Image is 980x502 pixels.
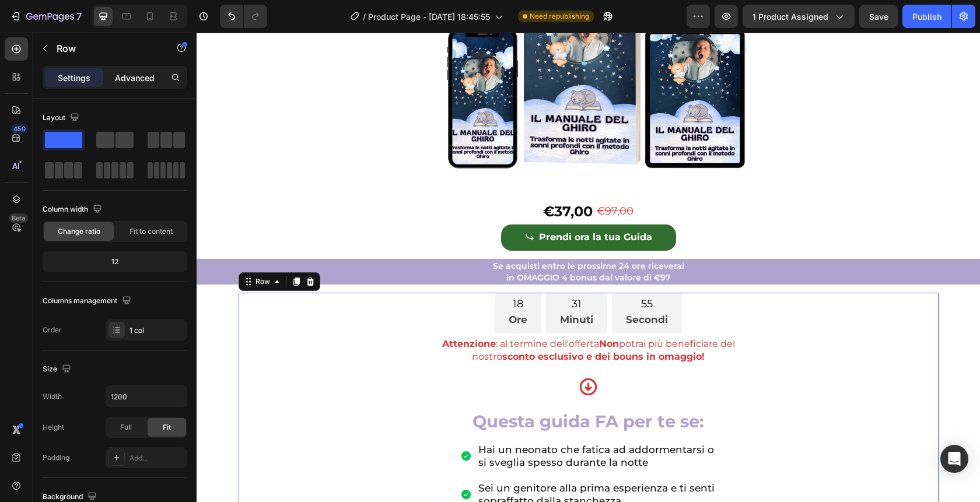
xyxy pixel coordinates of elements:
span: Need republishing [530,11,589,22]
span: Full [120,422,132,433]
div: 450 [11,124,28,134]
div: Width [43,391,62,402]
div: 12 [45,254,185,270]
span: si sveglia spesso durante la notte [282,424,452,436]
button: 7 [5,5,87,28]
span: Product Page - [DATE] 18:45:55 [368,10,490,23]
div: Order [43,325,62,335]
p: Minuti [363,278,397,296]
span: Save [869,12,888,22]
p: Ore [312,278,331,296]
div: Layout [43,110,82,126]
div: Undo/Redo [220,5,267,28]
div: Height [43,422,64,433]
div: Beta [9,213,28,223]
p: Advanced [115,72,155,84]
p: Row [57,41,156,55]
span: / [363,10,366,23]
button: Publish [902,5,951,28]
span: Hai un neonato che fatica ad addormentarsi o [282,411,517,423]
div: Size [43,361,73,377]
div: Publish [912,10,942,23]
span: Questa guida FA per te se: [276,378,508,399]
input: Auto [106,386,187,407]
p: Settings [58,72,90,84]
div: €97,00 [399,171,438,187]
span: Sei un genitore alla prima esperienza e ti senti [282,450,518,461]
strong: sconto esclusivo e dei bouns in omaggio! [306,318,508,329]
div: Columns management [43,293,134,309]
div: 31 [363,265,397,278]
button: Prendi ora la tua Guida [304,192,480,218]
span: in OMAGGIO 4 bonus dal valore di €97 [310,240,474,250]
div: 1 col [129,325,184,336]
span: 1 product assigned [752,10,828,23]
p: 7 [76,9,82,23]
div: Open Intercom Messenger [940,445,968,473]
span: sopraffatto dalla stanchezza [282,462,425,474]
button: Save [859,5,898,28]
div: Row [57,244,76,254]
iframe: Design area [197,33,980,502]
div: 55 [429,265,471,278]
span: Fit [163,422,171,433]
span: Change ratio [58,226,100,237]
p: nostro [43,318,741,331]
span: Se acquisti entro le prossime 24 ore riceverai [296,228,488,238]
p: : al termine dell'offerta potrai più beneficiare del [43,305,741,318]
div: €37,00 [345,168,397,189]
strong: Attenzione [246,306,299,317]
div: 18 [312,265,331,278]
div: Column width [43,202,104,217]
div: Add... [129,453,184,464]
p: Secondi [429,278,471,296]
div: Prendi ora la tua Guida [342,196,456,213]
button: 1 product assigned [743,5,855,28]
span: Fit to content [129,226,173,237]
strong: Non [402,306,422,317]
div: Padding [43,452,69,463]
